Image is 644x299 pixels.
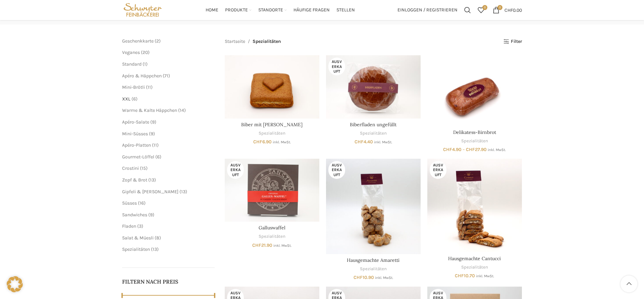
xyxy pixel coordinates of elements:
[122,154,154,160] a: Gourmet-Löffel
[253,139,262,145] span: CHF
[453,129,496,135] a: Delikatess-Birnbrot
[122,246,150,252] a: Spezialitäten
[336,3,355,17] a: Stellen
[225,159,319,222] a: Galluswaffel
[122,73,162,79] a: Apéro & Häppchen
[122,165,139,171] a: Crostini
[225,55,319,118] a: Biber mit Stempel
[148,84,151,90] span: 11
[122,177,147,183] a: Zopf & Brot
[354,275,363,280] span: CHF
[122,189,178,195] a: Gipfeli & [PERSON_NAME]
[328,161,345,179] span: Ausverkauft
[504,7,513,13] span: CHF
[461,264,488,271] a: Spezialitäten
[350,122,396,128] a: Biberfladen ungefüllt
[164,73,168,79] span: 71
[360,266,387,272] a: Spezialitäten
[144,61,146,67] span: 1
[122,119,149,125] a: Apéro-Salate
[259,130,285,137] a: Spezialitäten
[122,38,154,44] span: Geschenkkarte
[139,223,142,229] span: 3
[503,39,522,45] a: Filter
[122,107,177,113] a: Warme & Kalte Häppchen
[293,7,330,13] span: Häufige Fragen
[122,50,140,55] a: Veganes
[122,212,147,218] span: Sandwiches
[455,273,464,279] span: CHF
[122,84,145,90] a: Mini-Brötli
[448,255,501,261] a: Hausgemachte Cantucci
[326,55,421,118] a: Biberfladen ungefüllt
[394,3,461,17] a: Einloggen / Registrieren
[122,200,137,206] a: Süsses
[336,7,355,13] span: Stellen
[154,142,157,148] span: 11
[427,159,522,252] a: Hausgemachte Cantucci
[225,38,245,45] a: Startseite
[253,139,272,145] bdi: 6.90
[206,7,218,13] span: Home
[122,96,130,102] a: XXL
[156,38,159,44] span: 2
[206,3,218,17] a: Home
[180,107,184,113] span: 14
[474,3,488,17] a: 0
[375,276,393,280] small: inkl. MwSt.
[273,140,291,144] small: inkl. MwSt.
[374,140,392,144] small: inkl. MwSt.
[142,165,146,171] span: 15
[461,3,474,17] div: Suchen
[463,147,465,152] span: –
[140,200,144,206] span: 16
[621,276,637,292] a: Scroll to top button
[466,147,475,152] span: CHF
[466,147,487,152] bdi: 27.90
[427,55,522,126] a: Delikatess-Birnbrot
[258,3,287,17] a: Standorte
[252,242,261,248] span: CHF
[397,8,458,12] span: Einloggen / Registrieren
[122,223,136,229] a: Fladen
[259,233,285,240] a: Spezialitäten
[225,3,252,17] a: Produkte
[347,257,399,263] a: Hausgemachte Amaretti
[150,177,154,183] span: 13
[259,225,285,231] a: Galluswaffel
[122,142,151,148] a: Apéro-Platten
[258,7,283,13] span: Standorte
[355,139,364,145] span: CHF
[151,131,153,137] span: 9
[488,148,506,152] small: inkl. MwSt.
[293,3,330,17] a: Häufige Fragen
[252,242,272,248] bdi: 21.90
[497,5,502,10] span: 0
[455,273,475,279] bdi: 10.70
[181,189,185,195] span: 13
[122,131,148,137] a: Mini-Süsses
[143,50,148,55] span: 20
[476,274,494,278] small: inkl. MwSt.
[153,246,157,252] span: 13
[474,3,488,17] div: Meine Wunschliste
[354,275,374,280] bdi: 10.90
[326,159,421,254] a: Hausgemachte Amaretti
[122,61,142,67] span: Standard
[504,7,522,13] bdi: 0.00
[122,235,154,241] span: Salat & Müesli
[489,3,525,17] a: 0 CHF0.00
